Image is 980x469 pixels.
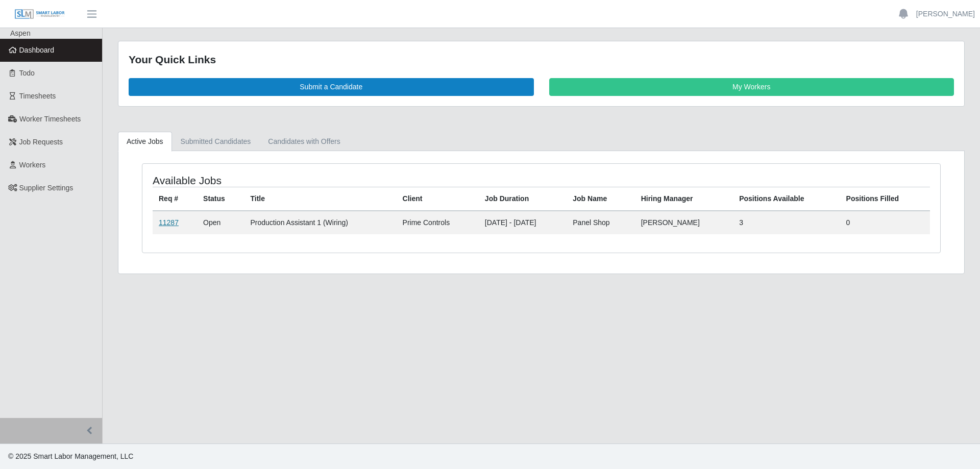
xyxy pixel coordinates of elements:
[840,187,930,211] th: Positions Filled
[118,132,172,152] a: Active Jobs
[197,211,244,234] td: Open
[153,187,197,211] th: Req #
[19,115,81,123] span: Worker Timesheets
[14,9,65,20] img: SLM Logo
[19,138,63,146] span: Job Requests
[159,218,179,227] a: 11287
[397,211,479,234] td: Prime Controls
[479,211,567,234] td: [DATE] - [DATE]
[19,184,73,192] span: Supplier Settings
[19,161,46,169] span: Workers
[172,132,260,152] a: Submitted Candidates
[635,187,733,211] th: Hiring Manager
[259,132,349,152] a: Candidates with Offers
[19,92,56,100] span: Timesheets
[567,187,634,211] th: Job Name
[197,187,244,211] th: Status
[397,187,479,211] th: Client
[733,211,840,234] td: 3
[153,174,468,187] h4: Available Jobs
[8,452,133,460] span: © 2025 Smart Labor Management, LLC
[916,9,975,19] a: [PERSON_NAME]
[635,211,733,234] td: [PERSON_NAME]
[19,46,55,54] span: Dashboard
[19,69,35,77] span: Todo
[129,52,954,68] div: Your Quick Links
[840,211,930,234] td: 0
[733,187,840,211] th: Positions Available
[567,211,634,234] td: Panel Shop
[549,78,954,96] a: My Workers
[244,187,397,211] th: Title
[479,187,567,211] th: Job Duration
[10,29,31,37] span: Aspen
[129,78,534,96] a: Submit a Candidate
[244,211,397,234] td: Production Assistant 1 (Wiring)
